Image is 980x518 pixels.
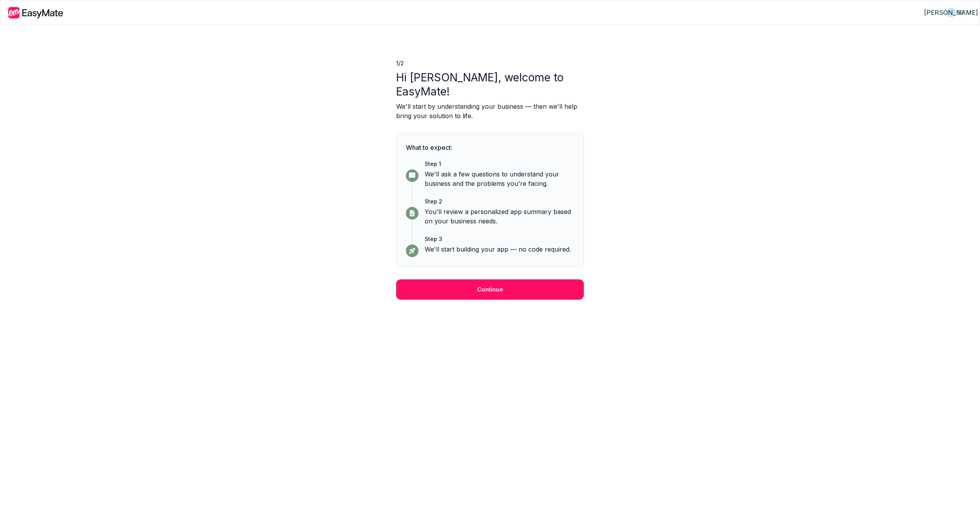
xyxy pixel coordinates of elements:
[425,207,574,226] p: You'll review a personalized app summary based on your business needs.
[425,235,574,243] p: Step 3
[425,245,574,254] p: We'll start building your app — no code required.
[425,160,574,168] p: Step 1
[946,8,956,17] div: [PERSON_NAME]
[396,70,584,99] p: Hi [PERSON_NAME], welcome to EasyMate!
[396,279,584,300] button: Continue
[425,198,574,205] p: Step 2
[406,143,574,152] p: What to expect:
[396,102,584,121] p: We'll start by understanding your business — then we'll help bring your solution to life.
[425,169,574,188] p: We'll ask a few questions to understand your business and the problems you're facing.
[396,59,584,67] p: 1 / 2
